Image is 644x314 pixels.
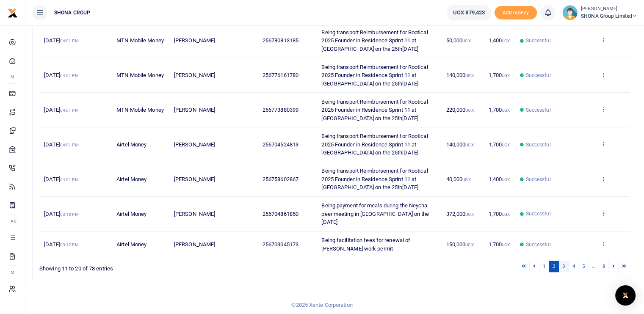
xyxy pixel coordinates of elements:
span: Being transport Reimbursement for Rootical 2025 Founder in Residence Sprint 11 at [GEOGRAPHIC_DAT... [321,99,428,121]
span: Airtel Money [116,176,146,182]
span: Add money [495,6,537,20]
a: 2 [549,261,559,272]
span: [DATE] [44,241,78,248]
span: SHONA Group Limited [581,12,637,20]
small: UGX [462,39,470,43]
span: [DATE] [44,37,78,44]
span: 1,700 [488,241,510,248]
span: 220,000 [446,107,474,113]
img: profile-user [562,5,578,20]
span: Being transport Reimbursement for Rootical 2025 Founder in Residence Sprint 11 at [GEOGRAPHIC_DAT... [321,64,428,87]
span: [DATE] [44,107,78,113]
span: 1,700 [488,72,510,78]
span: [PERSON_NAME] [174,107,215,113]
small: 04:01 PM [60,177,79,182]
small: 03:12 PM [60,242,79,247]
span: 1,400 [488,176,510,182]
small: UGX [502,39,510,43]
small: UGX [502,177,510,182]
span: 1,700 [488,211,510,217]
div: Showing 11 to 20 of 78 entries [39,260,282,273]
img: logo-small [8,8,18,18]
span: 1,700 [488,107,510,113]
span: 256704861850 [263,211,299,217]
span: 256758602867 [263,176,299,182]
span: Being transport Reimbursement for Rootical 2025 Founder in Residence Sprint 11 at [GEOGRAPHIC_DAT... [321,168,428,190]
span: Being facilitation fees for renewal of [PERSON_NAME] work permit [321,237,410,252]
small: 03:18 PM [60,212,79,217]
span: 1,400 [488,37,510,44]
span: Being payment for meals during the Neycha peer meeting in [GEOGRAPHIC_DATA] on the [DATE] [321,202,429,225]
span: 40,000 [446,176,471,182]
span: 150,000 [446,241,474,248]
small: UGX [465,73,473,78]
span: 256776161780 [263,72,299,78]
span: [DATE] [44,141,78,148]
span: Successful [525,241,550,248]
small: 04:01 PM [60,108,79,113]
span: [DATE] [44,72,78,78]
span: [DATE] [44,176,78,182]
a: Add money [495,9,537,15]
small: UGX [465,108,473,113]
span: [PERSON_NAME] [174,141,215,148]
span: Successful [525,210,550,218]
span: MTN Mobile Money [116,37,164,44]
span: [PERSON_NAME] [174,211,215,217]
span: Airtel Money [116,141,146,148]
span: UGX 879,423 [453,8,485,17]
li: Wallet ballance [443,5,495,20]
span: SHONA GROUP [51,9,94,17]
div: Open Intercom Messenger [615,285,636,306]
small: UGX [465,143,473,147]
a: 3 [558,261,569,272]
small: UGX [465,242,473,247]
span: 256704524813 [263,141,299,148]
span: Being transport Reimbursement for Rootical 2025 Founder in Residence Sprint 11 at [GEOGRAPHIC_DAT... [321,29,428,52]
small: 04:01 PM [60,73,79,78]
small: 04:01 PM [60,143,79,147]
small: UGX [502,143,510,147]
small: UGX [502,108,510,113]
span: Successful [525,37,550,44]
span: [DATE] [44,211,78,217]
span: Airtel Money [116,241,146,248]
a: 8 [599,261,609,272]
small: UGX [465,212,473,217]
li: M [7,70,18,84]
span: [PERSON_NAME] [174,241,215,248]
small: UGX [462,177,470,182]
a: profile-user [PERSON_NAME] SHONA Group Limited [562,5,637,20]
a: 5 [578,261,588,272]
span: [PERSON_NAME] [174,37,215,44]
small: UGX [502,73,510,78]
span: MTN Mobile Money [116,72,164,78]
a: 1 [539,261,549,272]
span: 256773880399 [263,107,299,113]
span: 256703045173 [263,241,299,248]
span: Successful [525,106,550,114]
small: [PERSON_NAME] [581,6,637,13]
span: 1,700 [488,141,510,148]
span: Successful [525,141,550,149]
a: logo-small logo-large logo-large [8,9,18,16]
li: Toup your wallet [495,6,537,20]
span: MTN Mobile Money [116,107,164,113]
span: 140,000 [446,72,474,78]
span: Being transport Reimbursement for Rootical 2025 Founder in Residence Sprint 11 at [GEOGRAPHIC_DAT... [321,133,428,156]
a: 4 [568,261,578,272]
li: Ac [7,214,18,228]
a: UGX 879,423 [447,5,491,20]
span: Airtel Money [116,211,146,217]
small: UGX [502,242,510,247]
span: [PERSON_NAME] [174,176,215,182]
span: Successful [525,72,550,79]
span: 372,000 [446,211,474,217]
span: 140,000 [446,141,474,148]
span: [PERSON_NAME] [174,72,215,78]
span: 256780813185 [263,37,299,44]
span: Successful [525,176,550,183]
li: M [7,265,18,279]
span: 50,000 [446,37,471,44]
small: UGX [502,212,510,217]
